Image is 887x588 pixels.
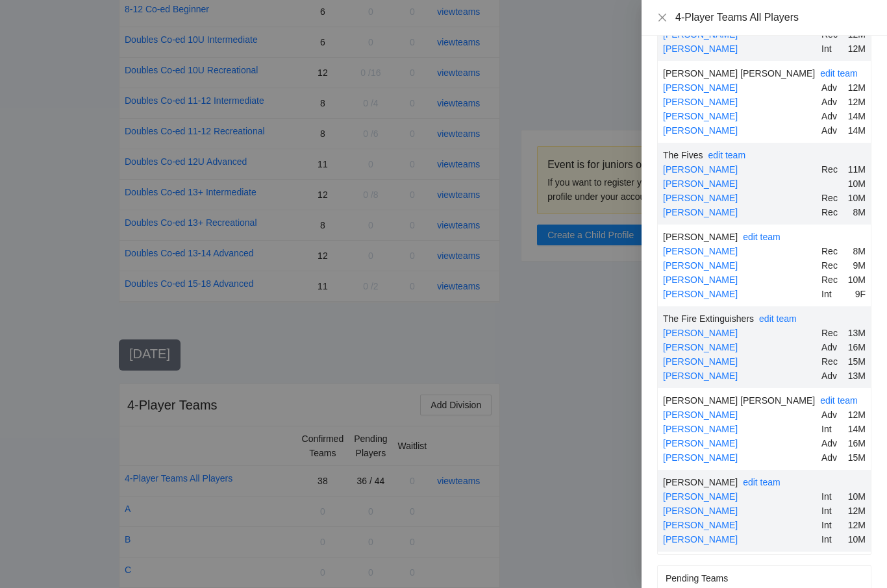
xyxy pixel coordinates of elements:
div: Rec [821,205,841,219]
a: [PERSON_NAME] [663,452,738,463]
div: [PERSON_NAME] [663,230,738,244]
div: 12M [846,504,866,518]
div: 12M [846,42,866,56]
div: 10M [846,273,866,287]
div: 16M [846,436,866,450]
div: 16M [846,340,866,354]
a: [PERSON_NAME] [663,534,738,545]
a: [PERSON_NAME] [663,260,738,271]
a: edit team [743,232,781,242]
span: close [657,12,668,23]
a: [PERSON_NAME] [663,289,738,299]
div: Rec [821,244,841,258]
a: [PERSON_NAME] [663,438,738,448]
a: edit team [759,313,797,324]
div: Adv [821,408,841,422]
div: Adv [821,436,841,450]
a: [PERSON_NAME] [663,178,738,189]
div: 12M [846,518,866,532]
a: [PERSON_NAME] [663,207,738,217]
div: Adv [821,123,841,138]
div: Int [821,489,841,504]
a: [PERSON_NAME] [663,43,738,54]
div: Rec [821,326,841,340]
div: Rec [821,273,841,287]
a: [PERSON_NAME] [663,82,738,93]
div: The Fire Extinguishers [663,312,754,326]
a: [PERSON_NAME] [663,424,738,434]
a: [PERSON_NAME] [663,356,738,367]
a: [PERSON_NAME] [663,506,738,516]
div: Int [821,42,841,56]
div: Adv [821,369,841,383]
div: [PERSON_NAME] [663,475,738,489]
div: 10M [846,191,866,205]
div: 13M [846,326,866,340]
div: Rec [821,162,841,177]
div: 8M [846,244,866,258]
a: [PERSON_NAME] [663,371,738,381]
div: 12M [846,80,866,95]
div: 13M [846,369,866,383]
div: 9F [846,287,866,301]
a: [PERSON_NAME] [663,97,738,107]
a: [PERSON_NAME] [663,410,738,420]
div: Int [821,532,841,546]
div: Int [821,518,841,532]
div: Int [821,422,841,436]
div: Adv [821,80,841,95]
a: [PERSON_NAME] [663,328,738,338]
div: Adv [821,95,841,109]
a: [PERSON_NAME] [663,491,738,502]
a: [PERSON_NAME] [663,246,738,256]
a: [PERSON_NAME] [663,111,738,121]
div: 10M [846,532,866,546]
div: [PERSON_NAME] [PERSON_NAME] [663,66,815,80]
div: Adv [821,109,841,123]
div: 12M [846,408,866,422]
div: 10M [846,177,866,191]
a: edit team [743,477,781,487]
a: [PERSON_NAME] [663,275,738,285]
div: Rec [821,354,841,369]
div: Adv [821,450,841,465]
a: [PERSON_NAME] [663,193,738,203]
a: [PERSON_NAME] [663,342,738,352]
div: Rec [821,191,841,205]
div: Int [821,504,841,518]
a: [PERSON_NAME] [663,164,738,175]
div: 4-Player Teams All Players [675,10,871,25]
div: 14M [846,422,866,436]
div: 9M [846,258,866,273]
a: edit team [820,68,858,79]
div: Adv [821,340,841,354]
div: [PERSON_NAME] [PERSON_NAME] [663,393,815,408]
button: Close [657,12,668,23]
div: 14M [846,109,866,123]
div: Int [821,287,841,301]
div: The Fives [663,148,703,162]
div: Rec [821,258,841,273]
div: 15M [846,450,866,465]
a: [PERSON_NAME] [663,125,738,136]
a: edit team [708,150,745,160]
a: [PERSON_NAME] [663,520,738,530]
div: 11M [846,162,866,177]
div: 15M [846,354,866,369]
div: 12M [846,95,866,109]
div: 14M [846,123,866,138]
div: 8M [846,205,866,219]
a: edit team [820,395,858,406]
div: 10M [846,489,866,504]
